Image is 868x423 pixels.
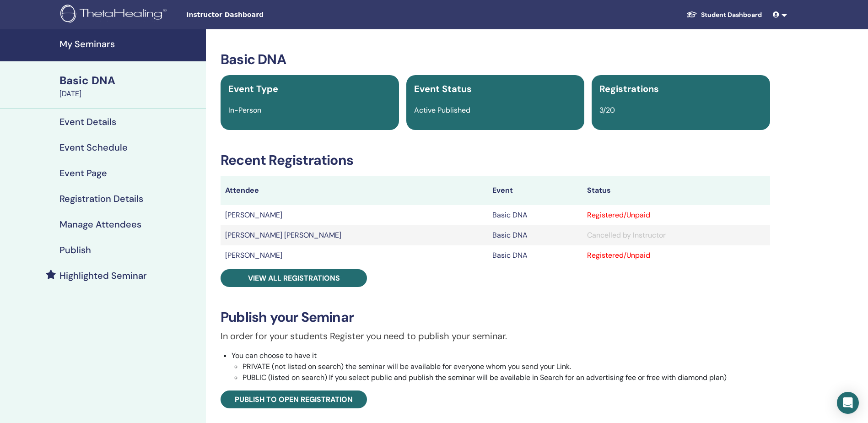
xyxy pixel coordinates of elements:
h4: Event Details [59,116,116,127]
span: View all registrations [248,273,340,283]
span: In-Person [228,105,261,115]
span: Registrations [599,83,659,95]
div: Open Intercom Messenger [837,392,859,414]
span: Instructor Dashboard [186,10,323,20]
div: Registered/Unpaid [587,250,765,261]
h4: Publish [59,244,91,255]
a: Basic DNA[DATE] [54,73,206,99]
h4: Manage Attendees [59,219,141,230]
span: Event Status [414,83,472,95]
td: [PERSON_NAME] [PERSON_NAME] [221,225,488,245]
img: logo.png [60,5,170,25]
a: Student Dashboard [679,6,769,23]
li: PRIVATE (not listed on search) the seminar will be available for everyone whom you send your Link. [243,361,770,372]
h3: Basic DNA [221,51,770,68]
span: Event Type [228,83,278,95]
div: Cancelled by Instructor [587,230,765,241]
li: You can choose to have it [232,350,770,383]
h4: Registration Details [59,193,143,204]
div: Registered/Unpaid [587,210,765,221]
span: Publish to open registration [235,395,353,404]
h4: Event Page [59,168,107,179]
span: 3/20 [599,105,615,115]
h4: Highlighted Seminar [59,270,147,281]
td: [PERSON_NAME] [221,205,488,225]
td: Basic DNA [488,225,582,245]
td: Basic DNA [488,205,582,225]
th: Status [582,176,770,205]
div: Basic DNA [59,73,200,88]
h3: Recent Registrations [221,152,770,168]
div: [DATE] [59,88,200,99]
span: Active Published [414,105,470,115]
p: In order for your students Register you need to publish your seminar. [221,329,770,343]
a: Publish to open registration [221,390,367,408]
img: graduation-cap-white.svg [686,11,697,18]
th: Attendee [221,176,488,205]
a: View all registrations [221,269,367,287]
h3: Publish your Seminar [221,309,770,325]
h4: My Seminars [59,38,200,49]
h4: Event Schedule [59,142,128,153]
th: Event [488,176,582,205]
li: PUBLIC (listed on search) If you select public and publish the seminar will be available in Searc... [243,372,770,383]
td: Basic DNA [488,245,582,266]
td: [PERSON_NAME] [221,245,488,266]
